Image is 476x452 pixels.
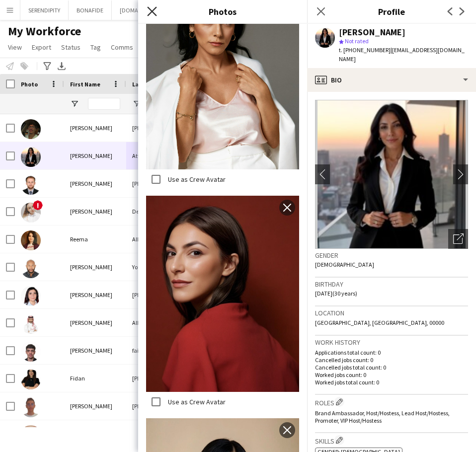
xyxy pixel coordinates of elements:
label: Use as Crew Avatar [166,397,226,406]
button: Open Filter Menu [132,99,141,108]
div: Yousif [126,253,187,281]
a: Export [28,41,55,54]
img: Fadi Salloum [21,397,41,417]
div: [PERSON_NAME] [126,170,187,197]
span: First Name [70,80,100,88]
div: Attieh [126,142,187,169]
label: Use as Crew Avatar [166,175,226,184]
div: Bio [307,68,476,92]
app-action-btn: Advanced filters [41,60,53,72]
div: [PERSON_NAME] [64,253,126,281]
app-action-btn: Export XLSX [56,60,68,72]
div: [PERSON_NAME] [64,337,126,364]
span: [DATE] (30 years) [315,290,357,297]
span: View [8,43,22,52]
img: Waqar Ullah [21,175,41,195]
div: Derbeneva [126,198,187,225]
span: Export [32,43,51,52]
p: Cancelled jobs count: 0 [315,356,468,364]
h3: Birthday [315,280,468,289]
div: [PERSON_NAME] [64,198,126,225]
img: Irina Derbeneva [21,203,41,223]
div: Reema [64,226,126,253]
div: [PERSON_NAME] [339,28,405,37]
span: Comms [111,43,133,52]
img: Anche Bogeva [21,425,41,445]
img: Reema Albilehi [21,230,41,250]
img: Crew avatar or photo [315,100,468,249]
div: Bogeva [126,420,187,448]
h3: Location [315,308,468,317]
span: [GEOGRAPHIC_DATA], [GEOGRAPHIC_DATA], 00000 [315,319,444,326]
h3: Roles [315,397,468,407]
img: Fidan Babayeva [21,370,41,389]
h3: Gender [315,251,468,260]
div: [PERSON_NAME] [64,170,126,197]
div: Open photos pop-in [448,229,468,249]
img: Nadine Attieh [21,147,41,167]
p: Applications total count: 0 [315,349,468,356]
h3: Skills [315,435,468,446]
span: Tag [90,43,101,52]
div: [PERSON_NAME] [64,281,126,308]
a: View [4,41,26,54]
div: Anche [64,420,126,448]
span: Not rated [345,37,369,45]
button: Open Filter Menu [70,99,79,108]
span: t. [PHONE_NUMBER] [339,46,391,54]
span: Brand Ambassador, Host/Hostess, Lead Host/Hostess, Promoter, VIP Host/Hostess [315,409,450,424]
div: [PERSON_NAME] [126,114,187,142]
a: Status [57,41,84,54]
img: Crew photo 1000600 [146,196,299,392]
span: Photo [21,80,38,88]
div: [PERSON_NAME] [126,365,187,392]
div: [PERSON_NAME] [126,392,187,420]
button: SERENDIPITY [20,0,69,20]
div: Fidan [64,365,126,392]
div: [PERSON_NAME] [64,392,126,420]
button: BONAFIDE [69,0,112,20]
img: Nina Atanasova [21,286,41,306]
h3: Photos [138,5,307,18]
span: My Workforce [8,24,81,39]
div: Alharthi [126,309,187,336]
span: ! [33,200,43,210]
h3: Profile [307,5,476,18]
div: [PERSON_NAME] [64,309,126,336]
a: Tag [86,41,105,54]
div: Albilehi [126,226,187,253]
span: Status [61,43,80,52]
div: faisal [126,337,187,364]
div: [PERSON_NAME] [64,142,126,169]
img: Abdulaziz Alharthi [21,314,41,334]
p: Cancelled jobs total count: 0 [315,364,468,371]
h3: Work history [315,338,468,347]
a: Comms [107,41,137,54]
img: hamza faisal [21,342,41,362]
div: [PERSON_NAME] [126,281,187,308]
p: Worked jobs total count: 0 [315,378,468,386]
span: Last Name [132,80,161,88]
span: [DEMOGRAPHIC_DATA] [315,261,374,268]
img: Abbas Ahmed [21,119,41,139]
button: [DOMAIN_NAME] [112,0,172,20]
img: Abdelhai Yousif [21,258,41,278]
div: [PERSON_NAME] [64,114,126,142]
input: First Name Filter Input [88,98,120,110]
span: | [EMAIL_ADDRESS][DOMAIN_NAME] [339,46,465,63]
p: Worked jobs count: 0 [315,371,468,378]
